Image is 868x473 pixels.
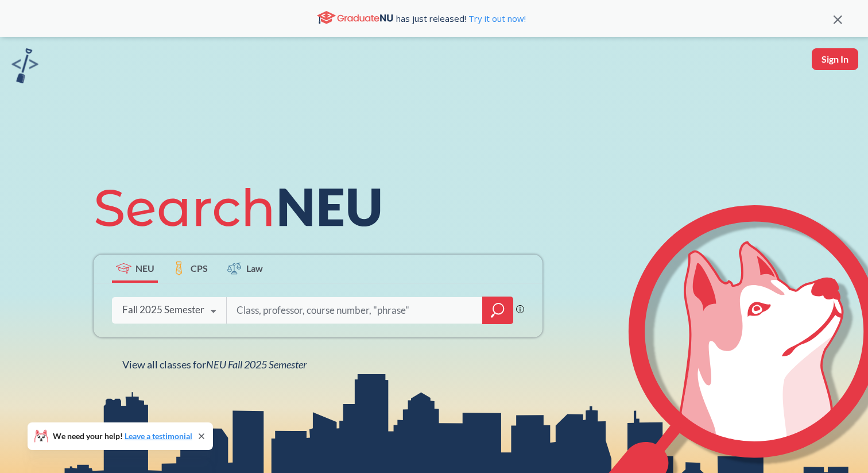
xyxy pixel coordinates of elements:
a: Leave a testimonial [125,431,192,441]
span: Law [246,262,263,275]
svg: magnifying glass [491,302,505,318]
span: has just released! [396,12,526,25]
span: CPS [191,262,208,275]
span: NEU [135,262,154,275]
div: Fall 2025 Semester [122,303,204,316]
img: sandbox logo [11,48,38,83]
span: NEU Fall 2025 Semester [206,358,307,371]
a: sandbox logo [11,48,38,87]
span: We need your help! [53,432,192,440]
span: View all classes for [122,358,307,371]
button: Sign In [812,48,858,70]
a: Try it out now! [466,13,526,24]
input: Class, professor, course number, "phrase" [235,298,474,322]
div: magnifying glass [482,297,513,324]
